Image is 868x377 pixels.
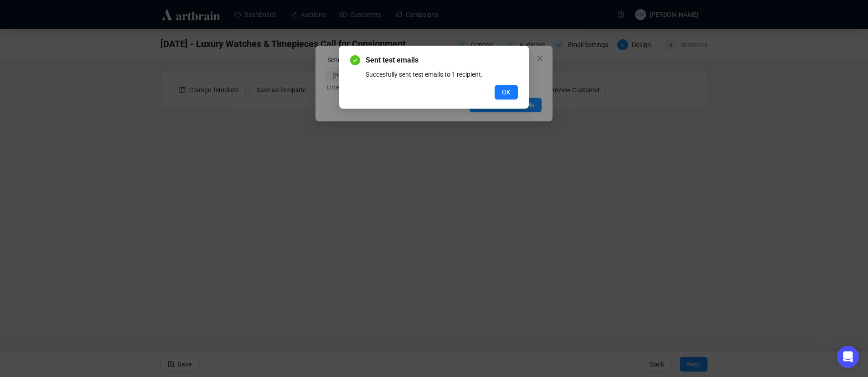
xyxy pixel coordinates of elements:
[366,55,518,66] span: Sent test emails
[350,55,360,65] span: check-circle
[837,346,859,368] div: Open Intercom Messenger
[502,87,511,97] span: OK
[495,85,518,99] button: OK
[366,69,518,79] div: Succesfully sent test emails to 1 recipient.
